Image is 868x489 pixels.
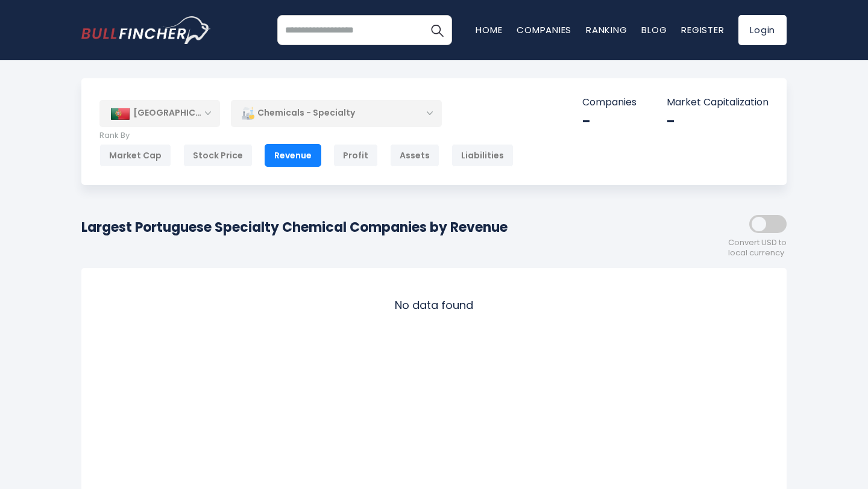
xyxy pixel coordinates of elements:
div: Chemicals - Specialty [231,99,442,127]
button: Search [422,15,452,45]
p: Rank By [99,131,514,141]
a: Register [681,23,724,36]
a: Ranking [586,23,627,36]
img: bullfincher logo [81,16,211,44]
a: Go to homepage [81,16,211,44]
a: Companies [517,23,571,36]
div: Liabilities [451,144,514,167]
div: Profit [333,144,378,167]
div: Assets [390,144,439,167]
h1: Largest Portuguese Specialty Chemical Companies by Revenue [81,217,508,237]
div: Revenue [265,144,321,167]
a: Home [476,23,502,36]
div: - [667,112,769,131]
p: Market Capitalization [667,96,769,109]
div: - [582,112,637,131]
p: Companies [582,96,637,109]
div: Market Cap [99,144,171,167]
div: Stock Price [183,144,253,167]
div: [GEOGRAPHIC_DATA] [99,100,220,126]
a: Login [738,15,787,45]
a: Blog [641,23,667,36]
div: No data found [99,286,769,324]
span: Convert USD to local currency [728,238,787,258]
